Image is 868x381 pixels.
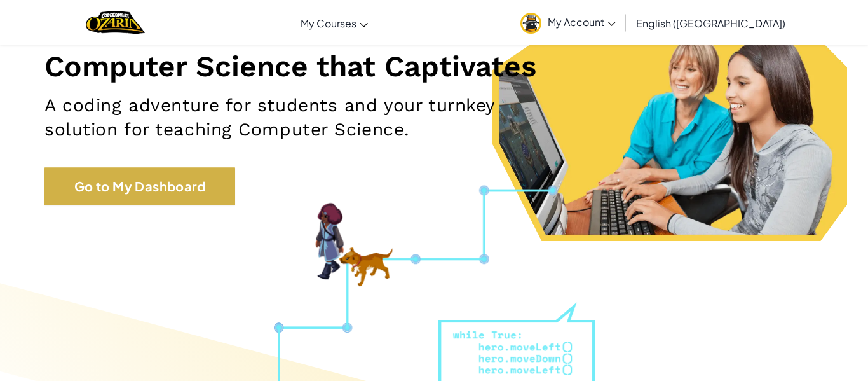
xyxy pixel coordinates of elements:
[44,48,824,84] h1: Computer Science that Captivates
[86,10,145,36] a: Ozaria by CodeCombat logo
[86,10,145,36] img: Home
[630,6,792,40] a: English ([GEOGRAPHIC_DATA])
[636,17,785,30] span: English ([GEOGRAPHIC_DATA])
[44,167,235,205] a: Go to My Dashboard
[294,6,374,40] a: My Courses
[44,94,566,142] h2: A coding adventure for students and your turnkey solution for teaching Computer Science.
[301,17,356,30] span: My Courses
[548,15,616,29] span: My Account
[514,3,622,43] a: My Account
[520,13,541,34] img: avatar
